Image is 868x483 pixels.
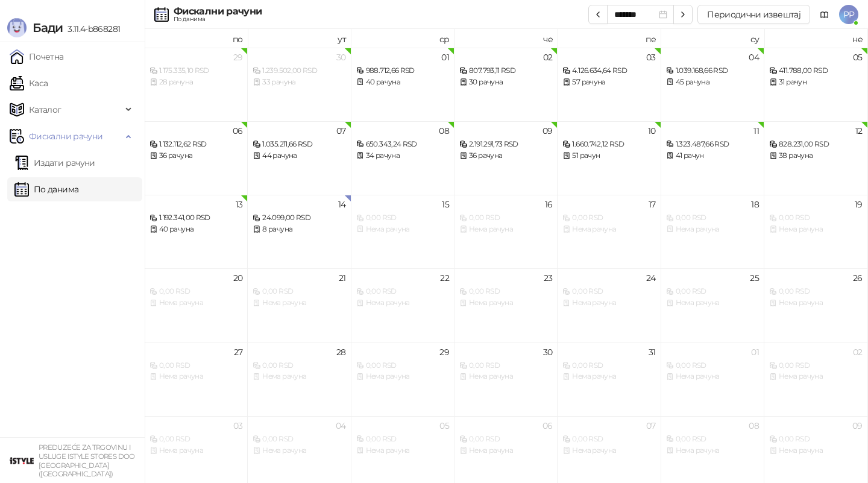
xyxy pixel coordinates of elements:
td: 2025-10-18 [661,195,764,268]
td: 2025-10-29 [351,343,454,416]
td: 2025-10-04 [661,48,764,121]
div: 03 [233,421,243,430]
td: 2025-10-03 [558,48,661,121]
div: 22 [440,274,449,282]
div: Нема рачуна [769,445,862,456]
div: 0,00 RSD [356,360,449,371]
div: 33 рачуна [253,77,345,88]
td: 2025-10-17 [558,195,661,268]
div: 01 [441,53,449,62]
div: Нема рачуна [149,371,242,382]
td: 2025-10-05 [764,48,867,121]
div: Нема рачуна [253,445,345,456]
td: 2025-10-10 [558,121,661,195]
div: Нема рачуна [253,297,345,309]
td: 2025-10-06 [145,121,248,195]
td: 2025-10-21 [248,268,351,342]
td: 2025-10-20 [145,268,248,342]
div: 25 [750,274,759,282]
div: 411.788,00 RSD [769,65,862,77]
div: 0,00 RSD [149,286,242,297]
div: 0,00 RSD [356,434,449,445]
div: Нема рачуна [253,371,345,382]
div: 10 [648,127,656,135]
td: 2025-10-08 [351,121,454,195]
div: 51 рачун [562,150,655,162]
div: 12 [855,127,863,135]
div: 02 [853,348,863,356]
div: 40 рачуна [149,224,242,235]
div: 05 [853,53,863,62]
a: Документација [815,5,834,24]
td: 2025-10-27 [145,343,248,416]
a: По данима [14,177,78,201]
div: 31 рачун [769,77,862,88]
div: Нема рачуна [356,445,449,456]
div: 0,00 RSD [666,360,759,371]
div: Фискални рачуни [174,7,262,16]
td: 2025-10-15 [351,195,454,268]
div: По данима [174,16,262,22]
div: Нема рачуна [459,445,552,456]
div: 0,00 RSD [253,360,345,371]
div: Нема рачуна [356,371,449,382]
div: 988.712,66 RSD [356,65,449,77]
div: 36 рачуна [149,150,242,162]
div: 08 [749,421,759,430]
span: Каталог [29,98,61,122]
div: 16 [545,200,553,209]
div: 45 рачуна [666,77,759,88]
div: 1.660.742,12 RSD [562,139,655,150]
div: 24.099,00 RSD [253,212,345,224]
div: 0,00 RSD [666,212,759,224]
td: 2025-10-25 [661,268,764,342]
div: 4.126.634,64 RSD [562,65,655,77]
div: Нема рачуна [459,297,552,309]
td: 2025-10-02 [454,48,558,121]
div: 20 [233,274,243,282]
td: 2025-10-26 [764,268,867,342]
div: Нема рачуна [666,371,759,382]
th: пе [558,29,661,48]
div: Нема рачуна [562,297,655,309]
div: 36 рачуна [459,150,552,162]
td: 2025-09-29 [145,48,248,121]
div: 0,00 RSD [356,212,449,224]
div: 650.343,24 RSD [356,139,449,150]
a: Издати рачуни [14,151,95,175]
div: 19 [855,200,863,209]
div: 07 [646,421,656,430]
div: 0,00 RSD [253,434,345,445]
div: 30 [543,348,553,356]
td: 2025-10-22 [351,268,454,342]
div: Нема рачуна [459,224,552,235]
div: 09 [852,421,863,430]
div: Нема рачуна [459,371,552,382]
div: Нема рачуна [562,224,655,235]
div: 57 рачуна [562,77,655,88]
td: 2025-11-01 [661,343,764,416]
div: 17 [649,200,656,209]
td: 2025-10-11 [661,121,764,195]
div: 07 [336,127,346,135]
span: Бади [33,21,63,35]
div: 01 [751,348,759,356]
div: 0,00 RSD [459,286,552,297]
div: 1.175.335,10 RSD [149,65,242,77]
th: ут [248,29,351,48]
div: Нема рачуна [769,371,862,382]
div: 0,00 RSD [459,212,552,224]
td: 2025-10-16 [454,195,558,268]
div: 1.039.168,66 RSD [666,65,759,77]
div: 29 [233,53,243,62]
div: Нема рачуна [149,445,242,456]
a: Каса [10,71,48,95]
div: Нема рачуна [769,224,862,235]
div: 29 [439,348,449,356]
div: 0,00 RSD [253,286,345,297]
div: 03 [646,53,656,62]
div: 06 [542,421,553,430]
td: 2025-10-01 [351,48,454,121]
div: 0,00 RSD [459,434,552,445]
div: Нема рачуна [356,297,449,309]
